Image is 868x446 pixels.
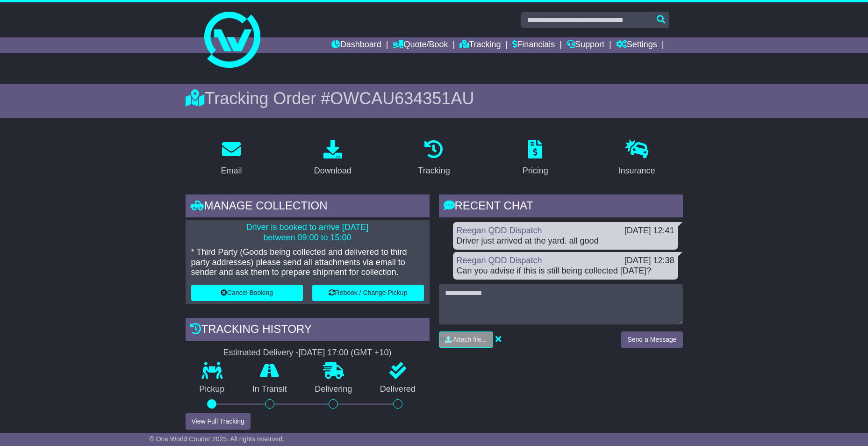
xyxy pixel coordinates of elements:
button: Rebook / Change Pickup [312,285,424,301]
div: RECENT CHAT [439,194,683,220]
div: Pricing [523,165,548,177]
p: Pickup [186,384,239,395]
div: Tracking history [186,318,430,343]
div: Estimated Delivery - [186,348,430,358]
p: Delivered [366,384,430,395]
p: * Third Party (Goods being collected and delivered to third party addresses) please send all atta... [191,247,424,278]
a: Quote/Book [393,37,448,53]
div: Can you advise if this is still being collected [DATE]? [457,266,674,276]
button: Cancel Booking [191,285,303,301]
div: [DATE] 12:38 [624,256,674,266]
a: Tracking [459,37,501,53]
div: Tracking [418,165,450,177]
button: View Full Tracking [186,413,251,430]
a: Reegan QDD Dispatch [457,226,542,235]
span: OWCAU634351AU [330,89,474,108]
div: Driver just arrived at the yard. all good [457,236,674,246]
div: Download [314,165,352,177]
div: Tracking Order # [186,88,683,108]
a: Settings [616,37,657,53]
div: Insurance [618,165,655,177]
p: Delivering [301,384,366,395]
a: Support [567,37,604,53]
a: Insurance [612,137,661,180]
div: [DATE] 17:00 (GMT +10) [299,348,392,358]
a: Financials [512,37,555,53]
span: © One World Courier 2025. All rights reserved. [150,435,285,443]
a: Email [215,137,248,180]
a: Download [308,137,358,180]
button: Send a Message [621,331,682,348]
p: In Transit [238,384,301,395]
a: Dashboard [331,37,381,53]
div: [DATE] 12:41 [624,226,674,236]
div: Manage collection [186,194,430,220]
div: Email [221,165,242,177]
a: Tracking [412,137,456,180]
p: Driver is booked to arrive [DATE] between 09:00 to 15:00 [191,223,424,243]
a: Pricing [516,137,554,180]
a: Reegan QDD Dispatch [457,256,542,265]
